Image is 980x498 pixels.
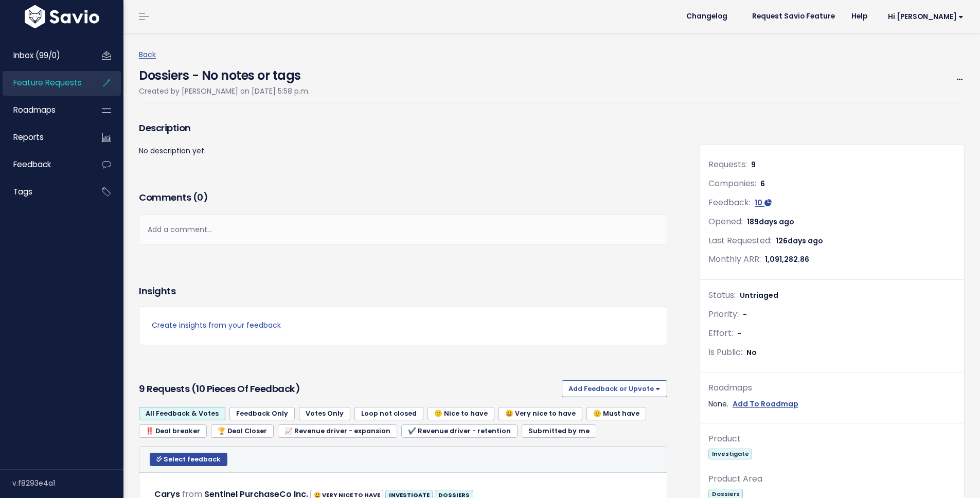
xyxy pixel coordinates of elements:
[12,470,123,496] div: v.f8293e4a1
[876,9,972,25] a: Hi [PERSON_NAME]
[562,380,667,397] button: Add Feedback or Upvote
[139,407,225,420] a: All Feedback & Votes
[888,13,964,21] span: Hi [PERSON_NAME]
[3,180,85,204] a: Tags
[743,309,747,319] span: -
[708,177,756,189] span: Companies:
[139,49,156,60] a: Back
[498,407,582,420] a: 😃 Very nice to have
[229,407,295,420] a: Feedback Only
[427,407,494,420] a: 🙂 Nice to have
[708,158,747,170] span: Requests:
[13,50,60,61] span: Inbox (99/0)
[211,424,274,438] a: 🏆 Deal Closer
[522,424,596,438] a: Submitted by me
[708,197,751,208] span: Feedback:
[733,398,798,411] a: Add To Roadmap
[843,9,876,24] a: Help
[13,104,56,115] span: Roadmaps
[776,236,823,246] span: 126
[744,9,843,24] a: Request Savio Feature
[708,216,743,227] span: Opened:
[150,453,227,466] button: Select feedback
[760,179,765,189] span: 6
[3,98,85,122] a: Roadmaps
[139,284,175,298] h3: Insights
[139,145,667,157] p: No description yet.
[788,236,823,246] span: days ago
[139,61,310,85] h4: Dossiers - No notes or tags
[139,424,207,438] a: ‼️ Deal breaker
[586,407,646,420] a: 🫡 Must have
[708,308,739,320] span: Priority:
[746,347,757,358] span: No
[152,319,654,332] a: Create insights from your feedback
[747,217,794,227] span: 189
[3,44,85,67] a: Inbox (99/0)
[278,424,397,438] a: 📈 Revenue driver - expansion
[139,382,558,396] h3: 9 Requests (10 pieces of Feedback)
[22,5,102,28] img: logo-white.9d6f32f41409.svg
[740,290,778,300] span: Untriaged
[708,432,956,447] div: Product
[708,398,956,411] div: None.
[299,407,350,420] a: Votes Only
[3,153,85,176] a: Feedback
[737,328,741,339] span: -
[197,191,203,204] span: 0
[3,71,85,95] a: Feature Requests
[3,126,85,149] a: Reports
[139,121,667,135] h3: Description
[708,327,733,339] span: Effort:
[708,381,956,396] div: Roadmaps
[708,289,736,301] span: Status:
[401,424,518,438] a: ✔️ Revenue driver - retention
[751,159,756,170] span: 9
[164,455,221,464] span: Select feedback
[759,217,794,227] span: days ago
[139,190,667,205] h3: Comments ( )
[765,254,809,264] span: 1,091,282.86
[755,198,772,208] a: 10
[13,159,51,170] span: Feedback
[139,215,667,245] div: Add a comment...
[354,407,423,420] a: Loop not closed
[686,13,727,20] span: Changelog
[755,198,762,208] span: 10
[708,235,772,246] span: Last Requested:
[13,186,32,197] span: Tags
[13,77,82,88] span: Feature Requests
[13,132,44,143] span: Reports
[708,472,956,487] div: Product Area
[708,449,752,459] span: Investigate
[708,253,761,265] span: Monthly ARR:
[708,346,742,358] span: Is Public:
[139,86,310,96] span: Created by [PERSON_NAME] on [DATE] 5:58 p.m.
